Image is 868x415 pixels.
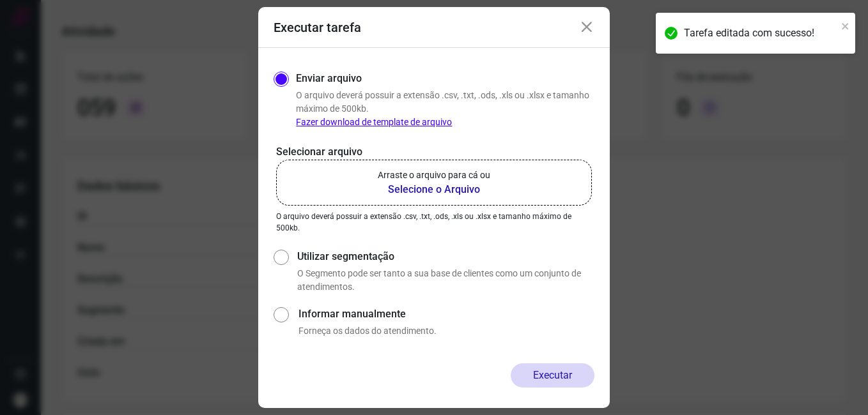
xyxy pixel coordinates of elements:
label: Informar manualmente [298,306,594,322]
p: O arquivo deverá possuir a extensão .csv, .txt, .ods, .xls ou .xlsx e tamanho máximo de 500kb. [276,211,592,234]
p: O arquivo deverá possuir a extensão .csv, .txt, .ods, .xls ou .xlsx e tamanho máximo de 500kb. [296,89,594,129]
label: Utilizar segmentação [297,249,594,264]
button: Executar [511,363,594,388]
button: close [841,18,850,33]
p: Forneça os dados do atendimento. [298,324,594,338]
h3: Executar tarefa [274,20,361,35]
p: O Segmento pode ser tanto a sua base de clientes como um conjunto de atendimentos. [297,267,594,294]
p: Selecionar arquivo [276,144,592,160]
p: Arraste o arquivo para cá ou [378,169,490,182]
div: Tarefa editada com sucesso! [684,26,837,41]
label: Enviar arquivo [296,71,362,86]
b: Selecione o Arquivo [378,182,490,197]
a: Fazer download de template de arquivo [296,117,452,127]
